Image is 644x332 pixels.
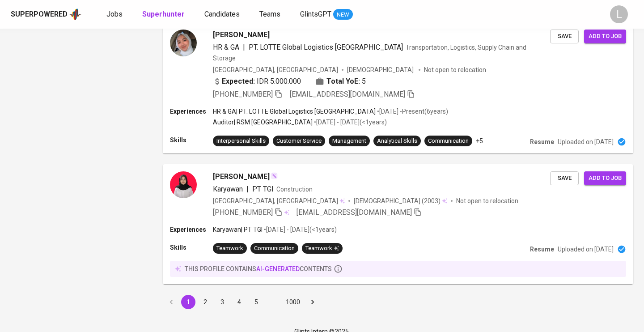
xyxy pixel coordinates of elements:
[290,90,405,98] span: [EMAIL_ADDRESS][DOMAIN_NAME]
[181,295,195,309] button: page 1
[555,173,574,183] span: Save
[163,295,321,309] nav: pagination navigation
[555,31,574,42] span: Save
[163,164,633,284] a: [PERSON_NAME]Karyawan|PT TGIConstruction[GEOGRAPHIC_DATA], [GEOGRAPHIC_DATA][DEMOGRAPHIC_DATA] (2...
[550,30,579,43] button: Save
[170,243,213,252] p: Skills
[213,208,273,217] span: [PHONE_NUMBER]
[215,295,229,309] button: Go to page 3
[170,107,213,116] p: Experiences
[300,9,353,20] a: GlintsGPT NEW
[276,137,322,145] div: Customer Service
[69,8,81,21] img: app logo
[283,295,303,309] button: Go to page 1000
[216,137,266,145] div: Interpersonal Skills
[254,244,295,253] div: Communication
[213,76,301,87] div: IDR 5.000.000
[530,245,554,254] p: Resume
[213,118,313,127] p: Auditor | RSM [GEOGRAPHIC_DATA]
[589,31,622,42] span: Add to job
[305,295,320,309] button: Go to next page
[550,171,579,185] button: Save
[259,9,282,20] a: Teams
[584,171,626,185] button: Add to job
[246,184,249,195] span: |
[213,90,273,98] span: [PHONE_NUMBER]
[428,137,469,145] div: Communication
[530,137,554,146] p: Resume
[213,171,270,182] span: [PERSON_NAME]
[377,137,417,145] div: Analytical Skills
[106,10,123,18] span: Jobs
[259,10,280,18] span: Teams
[266,298,280,306] div: …
[354,196,422,205] span: [DEMOGRAPHIC_DATA]
[347,65,415,74] span: [DEMOGRAPHIC_DATA]
[297,208,412,217] span: [EMAIL_ADDRESS][DOMAIN_NAME]
[333,10,353,19] span: NEW
[276,186,313,193] span: Construction
[376,107,448,116] p: • [DATE] - Present ( 6 years )
[558,137,614,146] p: Uploaded on [DATE]
[142,9,186,20] a: Superhunter
[424,65,486,74] p: Not open to relocation
[249,295,263,309] button: Go to page 5
[313,118,387,127] p: • [DATE] - [DATE] ( <1 years )
[142,10,185,18] b: Superhunter
[589,173,622,183] span: Add to job
[476,136,483,145] p: +5
[252,185,274,193] span: PT TGI
[222,76,255,87] b: Expected:
[354,196,447,205] div: (2003)
[610,5,628,23] div: L
[271,172,278,179] img: magic_wand.svg
[213,65,338,74] div: [GEOGRAPHIC_DATA], [GEOGRAPHIC_DATA]
[204,9,241,20] a: Candidates
[263,225,337,234] p: • [DATE] - [DATE] ( <1 years )
[213,30,270,40] span: [PERSON_NAME]
[300,10,331,18] span: GlintsGPT
[213,185,243,193] span: Karyawan
[249,43,403,51] span: PT. LOTTE Global Logistics [GEOGRAPHIC_DATA]
[11,9,68,20] div: Superpowered
[170,225,213,234] p: Experiences
[11,8,81,21] a: Superpoweredapp logo
[213,225,263,234] p: Karyawan | PT TGI
[332,137,366,145] div: Management
[456,196,518,205] p: Not open to relocation
[213,107,376,116] p: HR & GA | PT. LOTTE Global Logistics [GEOGRAPHIC_DATA]
[213,196,345,205] div: [GEOGRAPHIC_DATA], [GEOGRAPHIC_DATA]
[305,244,339,253] div: Teamwork
[198,295,212,309] button: Go to page 2
[243,42,245,53] span: |
[204,10,240,18] span: Candidates
[216,244,243,253] div: Teamwork
[584,30,626,43] button: Add to job
[326,76,360,87] b: Total YoE:
[213,43,239,51] span: HR & GA
[170,171,197,198] img: c929345c6b62a0c65f8cfc89ce952109.jpg
[362,76,366,87] span: 5
[213,44,526,62] span: Transportation, Logistics, Supply Chain and Storage
[106,9,124,20] a: Jobs
[558,245,614,254] p: Uploaded on [DATE]
[163,22,633,153] a: [PERSON_NAME]HR & GA|PT. LOTTE Global Logistics [GEOGRAPHIC_DATA]Transportation, Logistics, Suppl...
[185,264,332,273] p: this profile contains contents
[170,30,197,56] img: d0444ed9852c316b1912c5aaf7e73fbc.jpeg
[170,136,213,145] p: Skills
[256,265,300,272] span: AI-generated
[232,295,246,309] button: Go to page 4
